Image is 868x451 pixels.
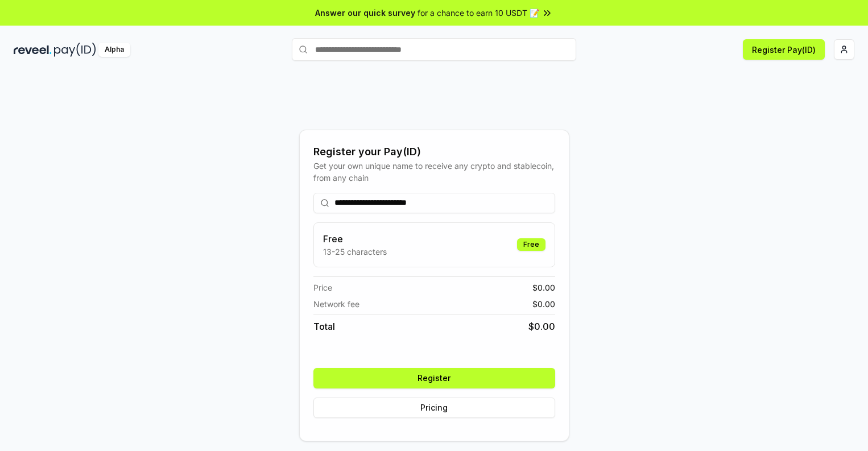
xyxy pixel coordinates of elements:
[313,320,335,333] span: Total
[313,298,359,310] span: Network fee
[54,43,96,57] img: pay_id
[743,39,825,60] button: Register Pay(ID)
[315,7,415,19] span: Answer our quick survey
[418,7,539,19] span: for a chance to earn 10 USDT 📝
[532,298,555,310] span: $ 0.00
[313,160,555,184] div: Get your own unique name to receive any crypto and stablecoin, from any chain
[517,238,545,251] div: Free
[14,43,52,57] img: reveel_dark
[528,320,555,333] span: $ 0.00
[98,43,130,57] div: Alpha
[313,398,555,418] button: Pricing
[323,246,387,258] p: 13-25 characters
[313,368,555,388] button: Register
[532,282,555,293] span: $ 0.00
[323,232,387,246] h3: Free
[313,144,555,160] div: Register your Pay(ID)
[313,282,332,293] span: Price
